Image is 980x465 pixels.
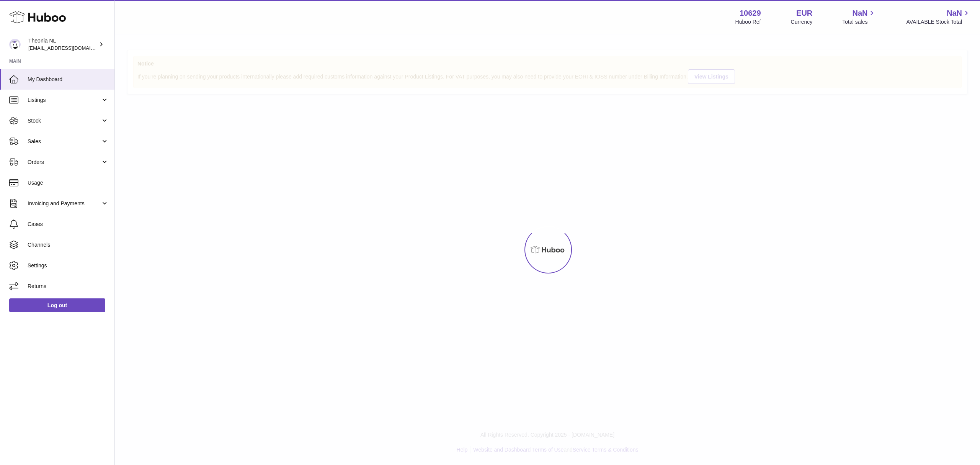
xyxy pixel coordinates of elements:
span: Cases [28,221,109,228]
span: Total sales [842,18,876,26]
span: [EMAIL_ADDRESS][DOMAIN_NAME] [28,45,113,51]
span: Invoicing and Payments [28,200,101,207]
img: info@wholesomegoods.eu [9,39,21,50]
strong: 10629 [740,8,761,18]
span: Returns [28,283,109,290]
a: NaN AVAILABLE Stock Total [906,8,971,26]
a: Log out [9,298,105,312]
span: Sales [28,138,101,145]
span: NaN [947,8,962,18]
a: NaN Total sales [842,8,876,26]
span: Settings [28,262,109,269]
span: AVAILABLE Stock Total [906,18,971,26]
div: Currency [791,18,813,26]
div: Theonia NL [28,37,97,52]
span: Listings [28,97,101,104]
div: Huboo Ref [735,18,761,26]
span: Stock [28,117,101,124]
strong: EUR [796,8,812,18]
span: Channels [28,241,109,249]
span: My Dashboard [28,76,109,83]
span: Usage [28,179,109,187]
span: NaN [852,8,867,18]
span: Orders [28,159,101,166]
